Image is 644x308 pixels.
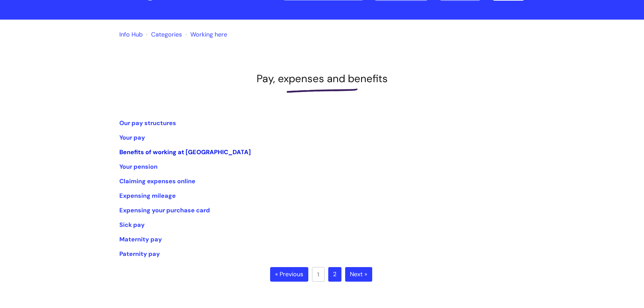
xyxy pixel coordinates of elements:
li: Working here [184,29,227,40]
li: Solution home [144,29,182,40]
a: 2 [328,267,341,282]
a: Maternity pay [119,235,162,243]
a: Your pension [119,163,158,171]
a: Paternity pay [119,250,160,258]
a: Expensing your purchase card [119,206,210,214]
a: Sick pay [119,221,145,229]
a: 1 [312,267,325,282]
a: Benefits of working at [GEOGRAPHIC_DATA] [119,148,251,156]
a: Next » [345,267,372,282]
a: Your pay [119,134,145,142]
a: Claiming expenses online [119,177,195,185]
a: Working here [190,30,227,39]
h1: Pay, expenses and benefits [119,72,525,85]
a: Info Hub [119,30,143,39]
a: Categories [151,30,182,39]
a: « Previous [270,267,308,282]
a: Our pay structures [119,119,176,127]
a: Expensing mileage [119,192,176,200]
